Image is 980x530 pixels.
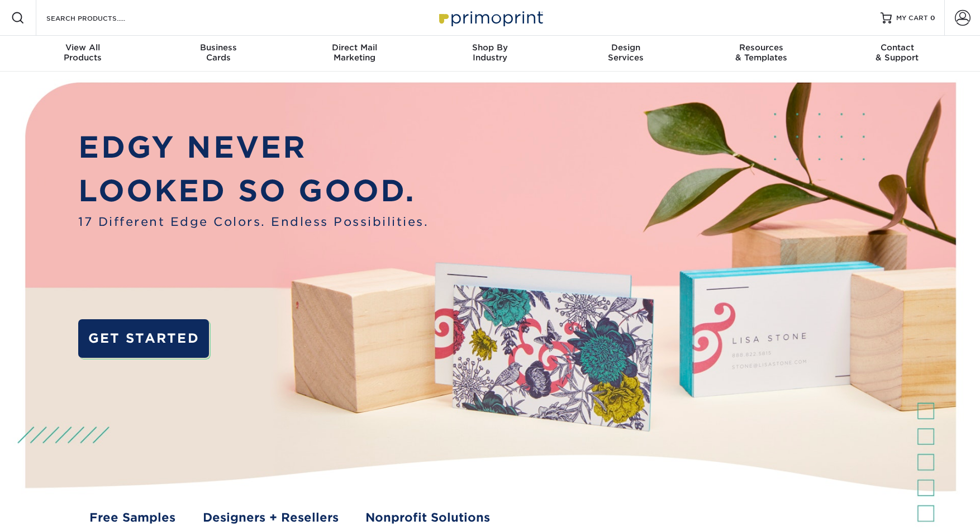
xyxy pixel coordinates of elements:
span: 0 [930,14,935,22]
div: & Support [829,42,965,63]
a: BusinessCards [151,36,287,72]
div: Marketing [287,42,422,63]
span: Shop By [422,42,558,53]
a: Shop ByIndustry [422,36,558,72]
span: 17 Different Edge Colors. Endless Possibilities. [78,213,429,231]
span: Design [558,42,693,53]
a: DesignServices [558,36,693,72]
span: Contact [829,42,965,53]
div: Industry [422,42,558,63]
a: View AllProducts [15,36,151,72]
img: Primoprint [434,6,546,30]
span: Business [151,42,287,53]
a: Contact& Support [829,36,965,72]
div: Products [15,42,151,63]
span: MY CART [896,13,928,23]
a: Designers + Resellers [203,509,339,527]
span: View All [15,42,151,53]
span: Direct Mail [287,42,422,53]
input: SEARCH PRODUCTS..... [45,11,154,25]
a: Direct MailMarketing [287,36,422,72]
a: GET STARTED [78,319,209,358]
p: EDGY NEVER [78,125,429,169]
div: Services [558,42,693,63]
p: LOOKED SO GOOD. [78,169,429,213]
a: Nonprofit Solutions [365,509,490,527]
div: & Templates [693,42,829,63]
div: Cards [151,42,287,63]
span: Resources [693,42,829,53]
a: Resources& Templates [693,36,829,72]
a: Free Samples [89,509,175,527]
